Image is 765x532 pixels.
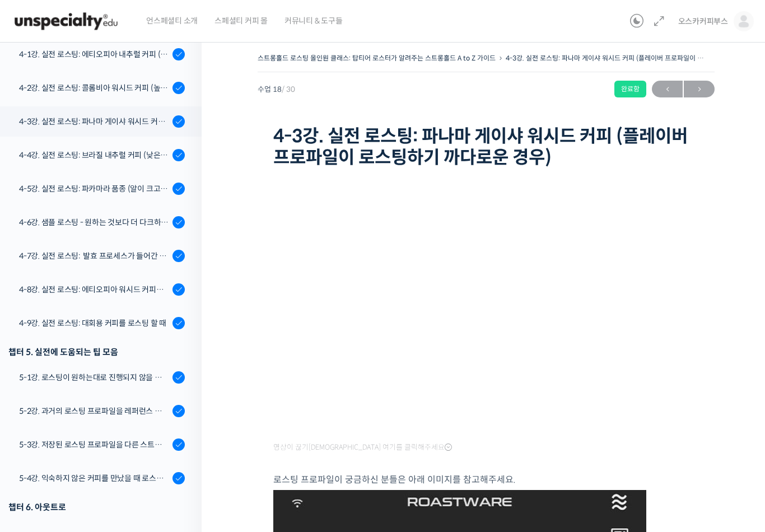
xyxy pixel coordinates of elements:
[19,115,169,128] div: 4-3강. 실전 로스팅: 파나마 게이샤 워시드 커피 (플레이버 프로파일이 로스팅하기 까다로운 경우)
[273,125,699,169] h1: 4-3강. 실전 로스팅: 파나마 게이샤 워시드 커피 (플레이버 프로파일이 로스팅하기 까다로운 경우)
[19,183,169,195] div: 4-5강. 실전 로스팅: 파카마라 품종 (알이 크고 산지에서 건조가 고르게 되기 힘든 경우)
[19,149,169,161] div: 4-4강. 실전 로스팅: 브라질 내추럴 커피 (낮은 고도에서 재배되어 당분과 밀도가 낮은 경우)
[684,82,715,97] span: →
[258,54,496,62] a: 스트롱홀드 로스팅 올인원 클래스: 탑티어 로스터가 알려주는 스트롱홀드 A to Z 가이드
[19,82,169,94] div: 4-2강. 실전 로스팅: 콜롬비아 워시드 커피 (높은 밀도와 수분율 때문에 1차 크랙에서 많은 수분을 방출하는 경우)
[652,81,683,97] a: ←이전
[144,355,215,383] a: 설정
[35,372,42,381] span: 홈
[19,405,169,417] div: 5-2강. 과거의 로스팅 프로파일을 레퍼런스 삼아 리뷰하는 방법
[19,472,169,484] div: 5-4강. 익숙하지 않은 커피를 만났을 때 로스팅 전략 세우는 방법
[19,48,169,60] div: 4-1강. 실전 로스팅: 에티오피아 내추럴 커피 (당분이 많이 포함되어 있고 색이 고르지 않은 경우)
[273,443,452,452] span: 영상이 끊기[DEMOGRAPHIC_DATA] 여기를 클릭해주세요
[258,86,295,93] span: 수업 18
[273,472,699,487] p: 로스팅 프로파일이 궁금하신 분들은 아래 이미지를 참고해주세요.
[19,283,169,296] div: 4-8강. 실전 로스팅: 에티오피아 워시드 커피를 에스프레소용으로 로스팅 할 때
[19,250,169,262] div: 4-7강. 실전 로스팅: 발효 프로세스가 들어간 커피를 필터용으로 로스팅 할 때
[19,317,169,329] div: 4-9강. 실전 로스팅: 대회용 커피를 로스팅 할 때
[19,438,169,451] div: 5-3강. 저장된 로스팅 프로파일을 다른 스트롱홀드 로스팅 머신에서 적용할 경우에 보정하는 방법
[8,344,185,360] div: 챕터 5. 실전에 도움되는 팁 모음
[102,372,116,381] span: 대화
[684,81,715,97] a: 다음→
[173,372,186,381] span: 설정
[74,355,144,383] a: 대화
[614,81,646,97] div: 완료함
[8,500,185,515] div: 챕터 6. 아웃트로
[3,355,74,383] a: 홈
[652,82,683,97] span: ←
[19,216,169,228] div: 4-6강. 샘플 로스팅 - 원하는 것보다 더 다크하게 로스팅 하는 이유
[19,371,169,384] div: 5-1강. 로스팅이 원하는대로 진행되지 않을 때, 일관성이 떨어질 때
[282,85,295,94] span: / 30
[678,16,728,26] span: 오스카커피부스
